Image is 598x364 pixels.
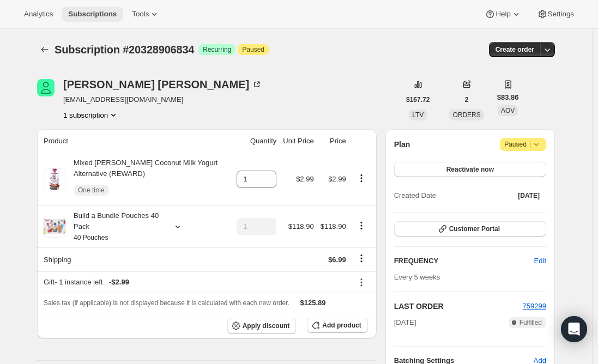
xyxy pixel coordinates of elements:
[63,94,262,105] span: [EMAIL_ADDRESS][DOMAIN_NAME]
[449,225,500,233] span: Customer Portal
[321,222,346,230] span: $118.90
[280,129,317,153] th: Unit Price
[353,252,370,264] button: Shipping actions
[227,318,297,334] button: Apply discount
[511,188,546,203] button: [DATE]
[406,95,430,104] span: $167.72
[24,10,53,19] span: Analytics
[501,107,515,114] span: AOV
[394,256,534,266] h2: FREQUENCY
[394,273,440,281] span: Every 5 weeks
[132,10,149,19] span: Tools
[63,79,262,90] div: [PERSON_NAME] [PERSON_NAME]
[400,92,436,107] button: $167.72
[534,256,546,266] span: Edit
[44,277,346,288] div: Gift - 1 instance left
[412,111,424,119] span: LTV
[203,45,231,54] span: Recurring
[322,321,361,330] span: Add product
[523,302,546,310] a: 759299
[109,277,129,288] span: - $2.99
[233,129,280,153] th: Quantity
[458,92,475,107] button: 2
[394,139,410,150] h2: Plan
[125,7,166,22] button: Tools
[353,220,370,232] button: Product actions
[242,45,264,54] span: Paused
[504,139,542,150] span: Paused
[496,45,534,54] span: Create order
[518,191,540,200] span: [DATE]
[55,44,194,56] span: Subscription #20328906834
[353,172,370,184] button: Product actions
[78,186,105,195] span: One time
[496,10,510,19] span: Help
[65,157,230,201] div: Mixed [PERSON_NAME] Coconut Milk Yogurt Alternative (REWARD)
[478,7,528,22] button: Help
[394,301,523,312] h2: LAST ORDER
[44,168,65,190] img: product img
[394,317,416,328] span: [DATE]
[394,190,436,201] span: Created Date
[307,318,367,333] button: Add product
[296,175,314,183] span: $2.99
[523,301,546,312] button: 759299
[465,95,469,104] span: 2
[243,321,290,330] span: Apply discount
[446,165,494,174] span: Reactivate now
[497,92,519,103] span: $83.86
[65,210,164,243] div: Build a Bundle Pouches 40 Pack
[328,175,346,183] span: $2.99
[530,7,581,22] button: Settings
[68,10,117,19] span: Subscriptions
[44,299,289,307] span: Sales tax (if applicable) is not displayed because it is calculated with each new order.
[74,234,108,241] small: 40 Pouches
[37,79,55,96] span: Brittany Smith
[548,10,574,19] span: Settings
[300,299,326,307] span: $125.89
[394,162,546,177] button: Reactivate now
[394,221,546,236] button: Customer Portal
[62,7,123,22] button: Subscriptions
[317,129,349,153] th: Price
[529,140,531,149] span: |
[561,316,587,342] div: Open Intercom Messenger
[37,42,52,57] button: Subscriptions
[37,129,233,153] th: Product
[520,318,542,327] span: Fulfilled
[17,7,59,22] button: Analytics
[37,247,233,271] th: Shipping
[489,42,541,57] button: Create order
[63,110,119,120] button: Product actions
[288,222,314,230] span: $118.90
[528,252,553,270] button: Edit
[452,111,480,119] span: ORDERS
[328,256,346,264] span: $6.99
